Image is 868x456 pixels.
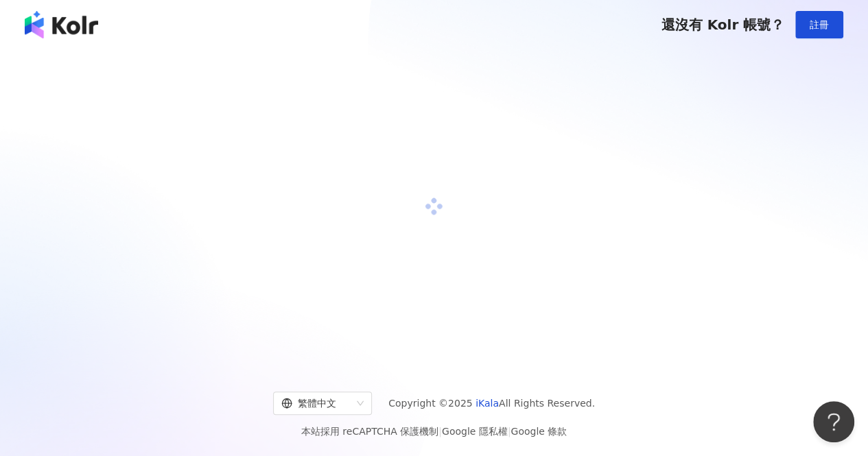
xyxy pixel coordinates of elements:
[442,426,508,437] a: Google 隱私權
[813,401,854,442] iframe: Help Scout Beacon - Open
[810,19,829,30] span: 註冊
[388,395,595,411] span: Copyright © 2025 All Rights Reserved.
[511,426,567,437] a: Google 條款
[438,426,442,437] span: |
[281,392,351,414] div: 繁體中文
[476,398,499,409] a: iKala
[25,11,98,38] img: logo
[795,11,843,38] button: 註冊
[508,426,511,437] span: |
[301,423,567,440] span: 本站採用 reCAPTCHA 保護機制
[661,16,784,33] span: 還沒有 Kolr 帳號？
